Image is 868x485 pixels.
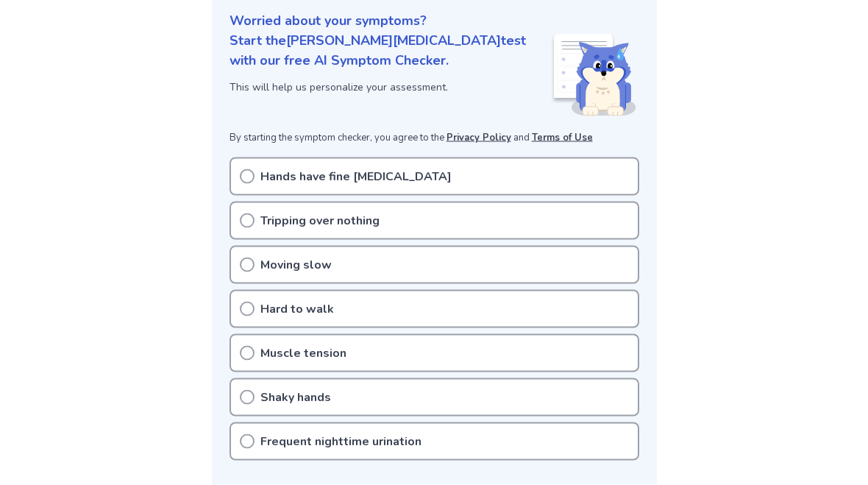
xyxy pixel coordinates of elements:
p: Worried about your symptoms? [230,11,639,31]
p: Shaky hands [260,389,331,406]
p: This will help us personalize your assessment. [230,79,551,95]
p: Start the [PERSON_NAME][MEDICAL_DATA] test with our free AI Symptom Checker. [230,31,551,71]
a: Privacy Policy [447,131,511,144]
a: Terms of Use [532,131,593,144]
p: Muscle tension [260,344,346,362]
p: Frequent nighttime urination [260,433,421,450]
img: Shiba [551,34,636,116]
p: Moving slow [260,256,332,274]
p: Hard to walk [260,300,334,318]
p: Tripping over nothing [260,212,380,230]
p: Hands have fine [MEDICAL_DATA] [260,168,452,185]
p: By starting the symptom checker, you agree to the and [230,131,639,146]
